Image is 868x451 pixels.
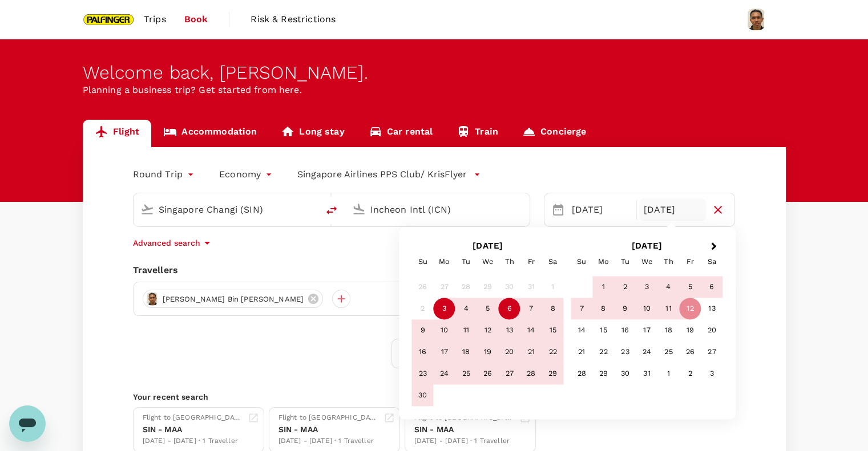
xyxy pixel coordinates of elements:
[434,320,455,342] div: Choose Monday, November 10th, 2025
[133,391,736,403] p: Your recent search
[520,320,542,342] div: Choose Friday, November 14th, 2025
[679,363,701,385] div: Choose Friday, January 2nd, 2026
[636,363,657,385] div: Choose Wednesday, December 31st, 2025
[679,298,701,320] div: Choose Friday, December 12th, 2025
[701,251,722,273] div: Saturday
[571,277,722,385] div: Month December, 2025
[657,342,679,363] div: Choose Thursday, December 25th, 2025
[657,251,679,273] div: Thursday
[614,320,636,342] div: Choose Tuesday, December 16th, 2025
[657,320,679,342] div: Choose Thursday, December 18th, 2025
[477,363,499,385] div: Choose Wednesday, November 26th, 2025
[520,251,542,273] div: Friday
[477,342,499,363] div: Choose Wednesday, November 19th, 2025
[9,405,46,442] iframe: Button to launch messaging window
[614,298,636,320] div: Choose Tuesday, December 9th, 2025
[499,320,520,342] div: Choose Thursday, November 13th, 2025
[657,363,679,385] div: Choose Thursday, January 1st, 2026
[151,120,269,147] a: Accommodation
[636,277,657,298] div: Choose Wednesday, December 3rd, 2025
[571,363,592,385] div: Choose Sunday, December 28th, 2025
[83,7,135,32] img: Palfinger Asia Pacific Pte Ltd
[542,363,564,385] div: Choose Saturday, November 29th, 2025
[745,8,768,31] img: Muhammad Fauzi Bin Ali Akbar
[499,251,520,273] div: Thursday
[159,201,294,218] input: Depart from
[455,298,477,320] div: Choose Tuesday, November 4th, 2025
[571,251,592,273] div: Sunday
[701,320,722,342] div: Choose Saturday, December 20th, 2025
[520,298,542,320] div: Choose Friday, November 7th, 2025
[657,277,679,298] div: Choose Thursday, December 4th, 2025
[477,277,499,298] div: Not available Wednesday, October 29th, 2025
[706,238,724,256] button: Next Month
[156,294,311,305] span: [PERSON_NAME] Bin [PERSON_NAME]
[133,237,200,249] p: Advanced search
[477,320,499,342] div: Choose Wednesday, November 12th, 2025
[455,277,477,298] div: Not available Tuesday, October 28th, 2025
[701,363,722,385] div: Choose Saturday, January 3rd, 2026
[412,277,564,407] div: Month November, 2025
[499,277,520,298] div: Not available Thursday, October 30th, 2025
[144,13,166,26] span: Trips
[184,13,208,26] span: Book
[571,320,592,342] div: Choose Sunday, December 14th, 2025
[639,198,706,221] div: [DATE]
[412,385,434,407] div: Choose Sunday, November 30th, 2025
[412,298,434,320] div: Not available Sunday, November 2nd, 2025
[434,277,455,298] div: Not available Monday, October 27th, 2025
[370,201,506,218] input: Going to
[297,168,467,181] p: Singapore Airlines PPS Club/ KrisFlyer
[636,298,657,320] div: Choose Wednesday, December 10th, 2025
[412,251,434,273] div: Sunday
[143,290,324,308] div: [PERSON_NAME] Bin [PERSON_NAME]
[520,363,542,385] div: Choose Friday, November 28th, 2025
[657,298,679,320] div: Choose Thursday, December 11th, 2025
[445,120,510,147] a: Train
[414,424,515,436] div: SIN - MAA
[83,83,786,97] p: Planning a business trip? Get started from here.
[297,168,481,181] button: Singapore Airlines PPS Club/ KrisFlyer
[679,342,701,363] div: Choose Friday, December 26th, 2025
[567,198,634,221] div: [DATE]
[567,241,726,251] h2: [DATE]
[412,342,434,363] div: Choose Sunday, November 16th, 2025
[278,424,379,436] div: SIN - MAA
[592,342,614,363] div: Choose Monday, December 22nd, 2025
[701,298,722,320] div: Choose Saturday, December 13th, 2025
[310,208,312,210] button: Open
[542,320,564,342] div: Choose Saturday, November 15th, 2025
[520,277,542,298] div: Not available Friday, October 31st, 2025
[571,342,592,363] div: Choose Sunday, December 21st, 2025
[414,436,515,447] div: [DATE] - [DATE] · 1 Traveller
[542,298,564,320] div: Choose Saturday, November 8th, 2025
[455,251,477,273] div: Tuesday
[477,251,499,273] div: Wednesday
[592,320,614,342] div: Choose Monday, December 15th, 2025
[636,251,657,273] div: Wednesday
[701,277,722,298] div: Choose Saturday, December 6th, 2025
[614,363,636,385] div: Choose Tuesday, December 30th, 2025
[143,424,243,436] div: SIN - MAA
[83,62,786,83] div: Welcome back , [PERSON_NAME] .
[477,298,499,320] div: Choose Wednesday, November 5th, 2025
[412,363,434,385] div: Choose Sunday, November 23rd, 2025
[133,165,197,184] div: Round Trip
[499,298,520,320] div: Choose Thursday, November 6th, 2025
[251,13,336,26] span: Risk & Restrictions
[408,241,567,251] h2: [DATE]
[571,298,592,320] div: Choose Sunday, December 7th, 2025
[455,320,477,342] div: Choose Tuesday, November 11th, 2025
[679,320,701,342] div: Choose Friday, December 19th, 2025
[520,342,542,363] div: Choose Friday, November 21st, 2025
[614,342,636,363] div: Choose Tuesday, December 23rd, 2025
[499,363,520,385] div: Choose Thursday, November 27th, 2025
[412,320,434,342] div: Choose Sunday, November 9th, 2025
[455,363,477,385] div: Choose Tuesday, November 25th, 2025
[455,342,477,363] div: Choose Tuesday, November 18th, 2025
[434,363,455,385] div: Choose Monday, November 24th, 2025
[83,120,152,147] a: Flight
[592,251,614,273] div: Monday
[614,251,636,273] div: Tuesday
[499,342,520,363] div: Choose Thursday, November 20th, 2025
